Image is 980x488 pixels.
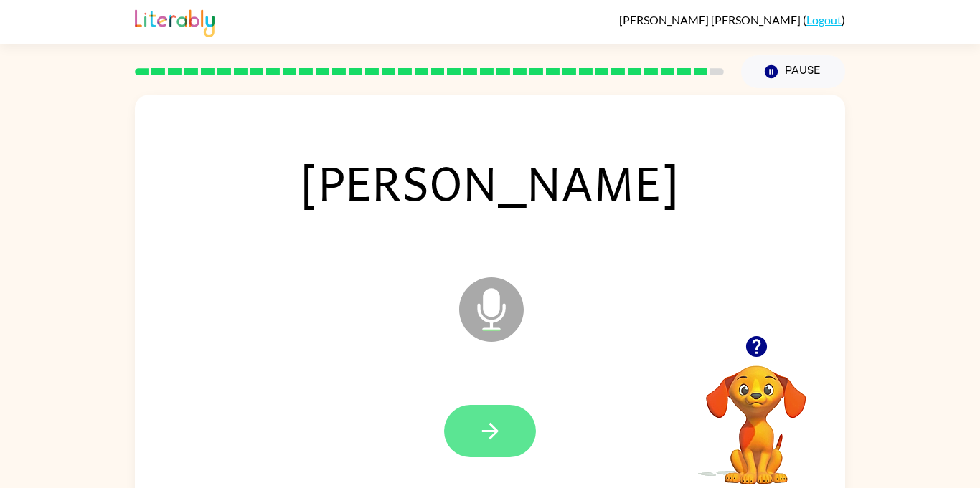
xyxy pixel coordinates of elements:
[619,13,845,27] div: ( )
[684,343,828,487] video: Your browser must support playing .mp4 files to use Literably. Please try using another browser.
[619,13,803,27] span: [PERSON_NAME] [PERSON_NAME]
[741,55,845,88] button: Pause
[278,145,702,219] span: [PERSON_NAME]
[135,6,215,37] img: Literably
[806,13,842,27] a: Logout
